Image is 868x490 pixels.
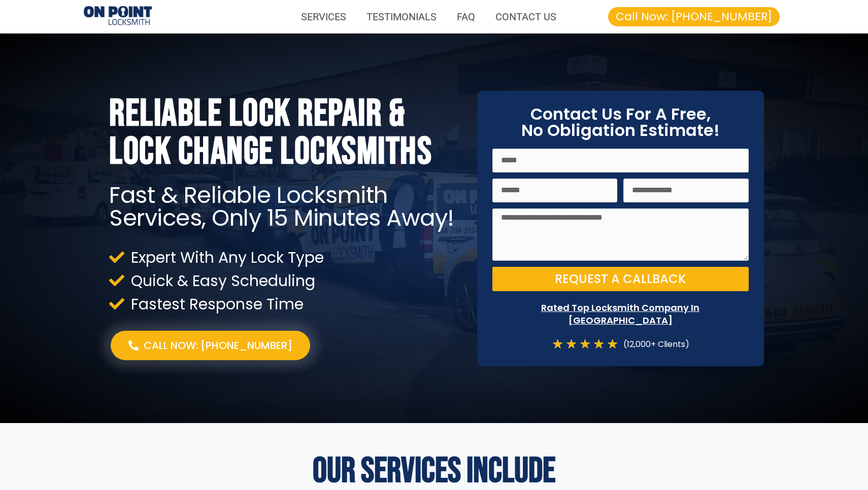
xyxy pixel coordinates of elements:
i: ★ [552,337,563,351]
img: Lock Repair Locksmiths 1 [84,6,152,27]
h2: Fast & Reliable Locksmith Services, Only 15 Minutes Away! [109,184,462,229]
nav: Menu [162,5,566,28]
h1: Reliable Lock Repair & Lock Change Locksmiths [109,95,462,171]
a: Call Now: [PHONE_NUMBER] [608,7,780,26]
div: 5/5 [552,337,618,351]
span: Call Now: [PHONE_NUMBER] [616,11,772,22]
div: (12,000+ Clients) [618,337,689,351]
button: Request a Callback [492,267,749,291]
form: On Point Locksmith [492,149,749,298]
a: TESTIMONIALS [356,5,447,28]
span: Quick & Easy Scheduling [128,274,315,288]
span: Expert With Any Lock Type [128,251,324,264]
i: ★ [607,337,618,351]
span: Request a Callback [555,273,686,285]
span: Fastest Response Time [128,297,304,311]
span: Call Now: [PHONE_NUMBER] [144,338,292,353]
a: Call Now: [PHONE_NUMBER] [111,331,310,360]
a: SERVICES [291,5,356,28]
i: ★ [579,337,591,351]
i: ★ [565,337,577,351]
p: Rated Top Locksmith Company In [GEOGRAPHIC_DATA] [492,301,749,327]
a: CONTACT US [485,5,566,28]
h2: Contact Us For A Free, No Obligation Estimate! [492,106,749,138]
a: FAQ [447,5,485,28]
i: ★ [593,337,605,351]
